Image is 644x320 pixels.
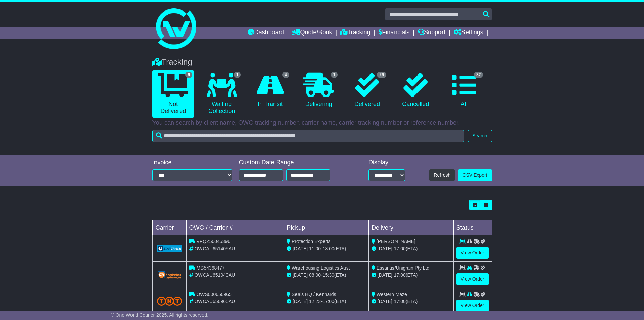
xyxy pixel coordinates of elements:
[157,245,182,252] img: GetCarrierServiceLogo
[394,246,406,251] span: 17:00
[368,220,453,235] td: Delivery
[346,70,388,110] a: 26 Delivered
[157,297,182,306] img: TNT_Domestic.png
[248,27,284,39] a: Dashboard
[234,72,241,78] span: 1
[323,246,334,251] span: 18:00
[293,246,308,251] span: [DATE]
[372,272,451,279] div: (ETA)
[456,273,489,285] a: View Order
[394,272,406,278] span: 17:00
[377,265,429,271] span: Essantis/Unigrain Pty Ltd
[454,27,483,39] a: Settings
[196,239,230,244] span: VFQZ50045396
[194,246,235,251] span: OWCAU651405AU
[284,220,369,235] td: Pickup
[309,272,321,278] span: 08:00
[453,220,492,235] td: Status
[298,70,339,110] a: 1 Delivering
[377,239,415,244] span: [PERSON_NAME]
[340,27,370,39] a: Tracking
[194,299,235,304] span: OWCAU650965AU
[287,272,366,279] div: - (ETA)
[379,27,409,39] a: Financials
[201,70,242,118] a: 1 Waiting Collection
[456,247,489,259] a: View Order
[418,27,445,39] a: Support
[456,300,489,312] a: View Order
[468,130,492,142] button: Search
[394,299,406,304] span: 17:00
[196,292,232,297] span: OWS000650965
[293,272,308,278] span: [DATE]
[292,292,336,297] span: Seals HQ / Kennards
[368,159,405,166] div: Display
[249,70,291,110] a: 4 In Transit
[196,265,224,271] span: MS54368477
[292,27,332,39] a: Quote/Book
[458,169,492,181] a: CSV Export
[185,72,192,78] span: 6
[292,239,330,244] span: Protection Experts
[378,246,392,251] span: [DATE]
[282,72,289,78] span: 4
[287,298,366,305] div: - (ETA)
[287,245,366,252] div: - (ETA)
[395,70,436,110] a: Cancelled
[377,292,407,297] span: Western Maze
[378,299,392,304] span: [DATE]
[152,220,186,235] td: Carrier
[292,265,350,271] span: Warehousing Logistics Aust
[429,169,455,181] button: Refresh
[194,272,235,278] span: OWCAU651049AU
[157,270,182,280] img: GetCarrierServiceLogo
[186,220,284,235] td: OWC / Carrier #
[443,70,485,110] a: 32 All
[372,298,451,305] div: (ETA)
[372,245,451,252] div: (ETA)
[309,299,321,304] span: 12:23
[309,246,321,251] span: 11:00
[152,119,492,127] p: You can search by client name, OWC tracking number, carrier name, carrier tracking number or refe...
[111,312,209,318] span: © One World Courier 2025. All rights reserved.
[149,57,495,67] div: Tracking
[378,272,392,278] span: [DATE]
[323,299,334,304] span: 17:00
[474,72,483,78] span: 32
[293,299,308,304] span: [DATE]
[331,72,338,78] span: 1
[152,159,232,166] div: Invoice
[239,159,348,166] div: Custom Date Range
[152,70,194,118] a: 6 Not Delivered
[323,272,334,278] span: 15:30
[377,72,386,78] span: 26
